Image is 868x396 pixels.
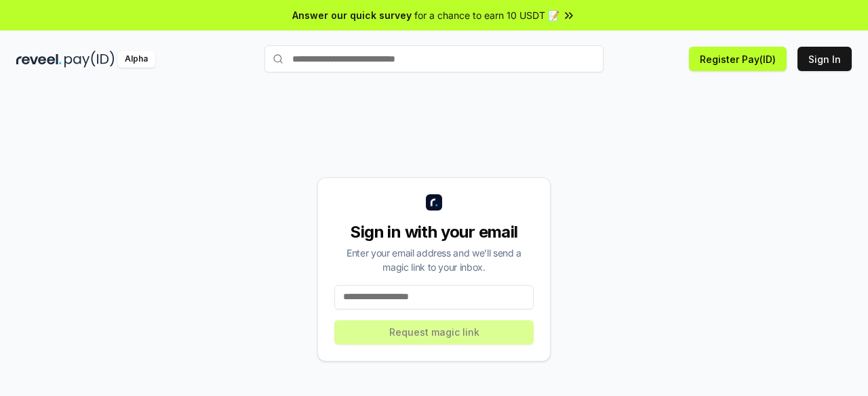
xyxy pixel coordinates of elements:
img: pay_id [64,51,115,68]
img: logo_small [426,194,442,211]
span: Answer our quick survey [292,8,412,22]
img: reveel_dark [16,51,62,68]
div: Alpha [117,51,155,68]
button: Register Pay(ID) [689,47,787,71]
span: for a chance to earn 10 USDT 📝 [414,8,559,22]
div: Enter your email address and we’ll send a magic link to your inbox. [334,246,534,274]
div: Sign in with your email [334,221,534,243]
button: Sign In [797,47,852,71]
